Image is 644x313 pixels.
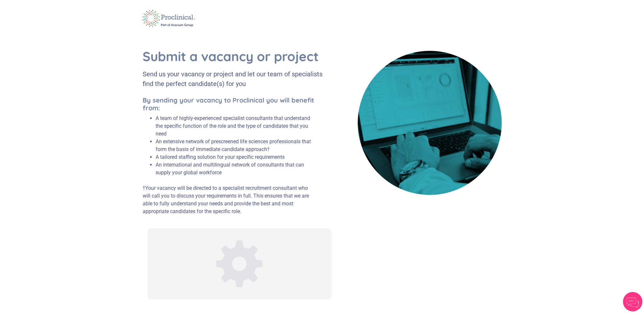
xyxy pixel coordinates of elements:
li: A team of highly-experienced specialist consultants that understand the specific function of the ... [156,114,317,138]
h5: By sending your vacancy to Proclinical you will benefit from: [143,96,317,112]
img: logo [138,5,200,31]
img: Chatbot [623,292,642,311]
h1: Submit a vacancy or project [143,49,333,64]
li: An extensive network of prescreened life sciences professionals that form the basis of immediate ... [156,138,317,153]
li: A tailored staffing solution for your specific requirements [156,153,317,161]
li: An international and multilingual network of consultants that can supply your global workforce [156,161,317,177]
p: †Your vacancy will be directed to a specialist recruitment consultant who will call you to discus... [143,184,317,215]
div: Send us your vacancy or project and let our team of specialists find the perfect candidate(s) for... [143,69,333,89]
img: book cover [358,51,502,195]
